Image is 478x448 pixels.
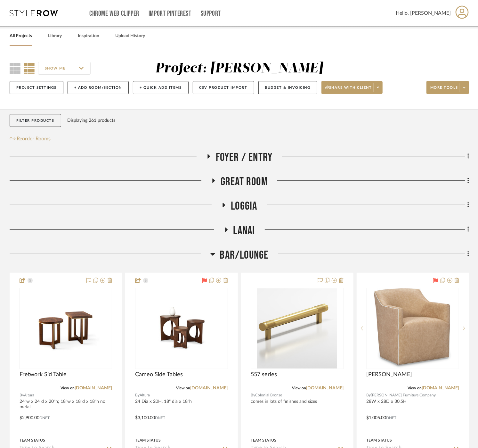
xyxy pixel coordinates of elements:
[422,386,459,390] a: [DOMAIN_NAME]
[408,386,422,390] span: View on
[115,32,145,40] a: Upload History
[140,392,150,398] span: Altura
[135,371,183,378] span: Cameo Side Tables
[10,81,63,94] button: Project Settings
[20,371,67,378] span: Fretwork Sid Table
[135,392,140,398] span: By
[10,114,61,127] button: Filter Products
[321,81,383,94] button: Share with client
[20,437,45,443] div: Team Status
[68,114,116,127] div: Displaying 261 products
[201,11,221,16] a: Support
[251,371,277,378] span: 557 series
[430,85,458,95] span: More tools
[371,392,436,398] span: [PERSON_NAME] Furniture Company
[10,32,32,40] a: All Projects
[78,32,99,40] a: Inspiration
[136,303,227,354] img: Cameo Side Tables
[258,81,317,94] button: Budget & Invoicing
[292,386,306,390] span: View on
[220,248,269,262] span: Bar/Lounge
[374,288,452,369] img: Courtney
[193,81,254,94] button: CSV Product Import
[325,85,372,95] span: Share with client
[255,392,282,398] span: Colonial Bronze
[396,9,451,17] span: Hello, [PERSON_NAME]
[426,81,469,94] button: More tools
[231,199,257,213] span: Loggia
[135,437,161,443] div: Team Status
[367,437,392,443] div: Team Status
[20,392,24,398] span: By
[216,151,273,164] span: Foyer / Entry
[17,135,51,143] span: Reorder Rooms
[20,303,111,354] img: Fretwork Sid Table
[233,224,255,238] span: Lanai
[367,371,412,378] span: [PERSON_NAME]
[251,437,277,443] div: Team Status
[176,386,190,390] span: View on
[149,11,191,16] a: Import Pinterest
[251,392,255,398] span: By
[190,386,228,390] a: [DOMAIN_NAME]
[89,11,139,16] a: Chrome Web Clipper
[61,386,75,390] span: View on
[48,32,62,40] a: Library
[221,175,268,189] span: Great Room
[75,386,112,390] a: [DOMAIN_NAME]
[24,392,34,398] span: Altura
[367,392,371,398] span: By
[155,62,323,75] div: Project: [PERSON_NAME]
[68,81,129,94] button: + Add Room/Section
[306,386,344,390] a: [DOMAIN_NAME]
[133,81,189,94] button: + Quick Add Items
[257,288,337,369] img: 557 series
[10,135,51,143] button: Reorder Rooms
